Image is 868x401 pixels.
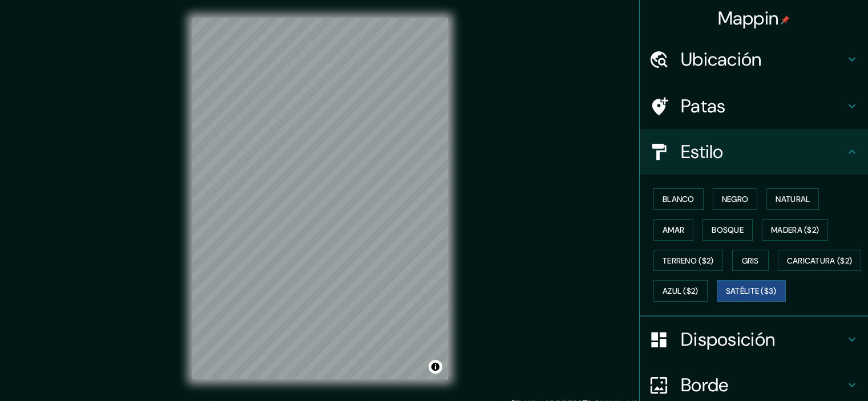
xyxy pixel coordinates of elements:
[681,373,729,397] font: Borde
[722,194,749,204] font: Negro
[681,327,775,351] font: Disposición
[742,256,759,266] font: Gris
[781,15,790,25] img: pin-icon.png
[663,286,699,297] font: Azul ($2)
[703,219,753,241] button: Bosque
[766,188,819,210] button: Natural
[663,256,714,266] font: Terreno ($2)
[663,194,695,204] font: Blanco
[681,140,724,164] font: Estilo
[732,250,769,272] button: Gris
[681,47,762,71] font: Ubicación
[653,250,723,272] button: Terreno ($2)
[640,129,868,175] div: Estilo
[640,83,868,129] div: Patas
[429,360,442,374] button: Activar o desactivar atribución
[653,188,704,210] button: Blanco
[717,280,786,302] button: Satélite ($3)
[766,357,855,388] iframe: Lanzador de widgets de ayuda
[640,317,868,362] div: Disposición
[653,280,708,302] button: Azul ($2)
[713,188,758,210] button: Negro
[640,37,868,82] div: Ubicación
[712,225,744,235] font: Bosque
[762,219,828,241] button: Madera ($2)
[192,18,448,379] canvas: Mapa
[726,286,777,297] font: Satélite ($3)
[718,6,779,30] font: Mappin
[778,250,862,272] button: Caricatura ($2)
[653,219,693,241] button: Amar
[663,225,684,235] font: Amar
[787,256,853,266] font: Caricatura ($2)
[681,94,726,118] font: Patas
[771,225,819,235] font: Madera ($2)
[776,194,810,204] font: Natural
